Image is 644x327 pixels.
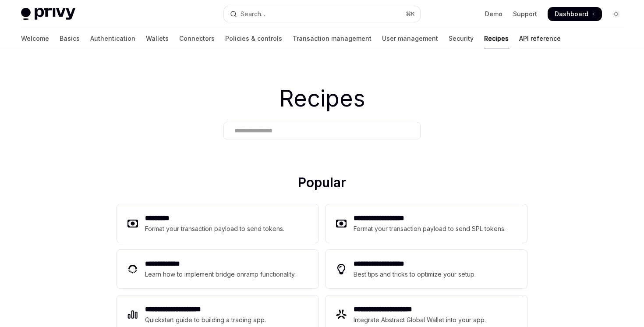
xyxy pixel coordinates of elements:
div: Quickstart guide to building a trading app. [145,315,266,325]
div: Integrate Abstract Global Wallet into your app. [354,315,487,325]
a: Recipes [484,28,509,49]
button: Open search [224,6,420,22]
a: Policies & controls [225,28,282,49]
span: ⌘ K [406,11,415,18]
div: Best tips and tricks to optimize your setup. [354,269,477,280]
a: Welcome [21,28,49,49]
a: Dashboard [548,7,602,21]
a: Connectors [179,28,215,49]
h2: Popular [117,174,527,194]
a: Wallets [146,28,169,49]
a: Authentication [90,28,135,49]
a: API reference [519,28,561,49]
div: Format your transaction payload to send tokens. [145,224,285,234]
span: Dashboard [555,10,588,18]
div: Learn how to implement bridge onramp functionality. [145,269,298,280]
div: Search... [241,9,265,19]
a: Demo [485,10,502,18]
a: User management [382,28,438,49]
div: Format your transaction payload to send SPL tokens. [354,224,506,234]
button: Toggle dark mode [609,7,623,21]
img: light logo [21,8,75,20]
a: **** ****Format your transaction payload to send tokens. [117,204,318,243]
a: Basics [60,28,80,49]
a: Support [513,10,537,18]
a: **** **** ***Learn how to implement bridge onramp functionality. [117,250,318,288]
a: Transaction management [293,28,372,49]
a: Security [449,28,474,49]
